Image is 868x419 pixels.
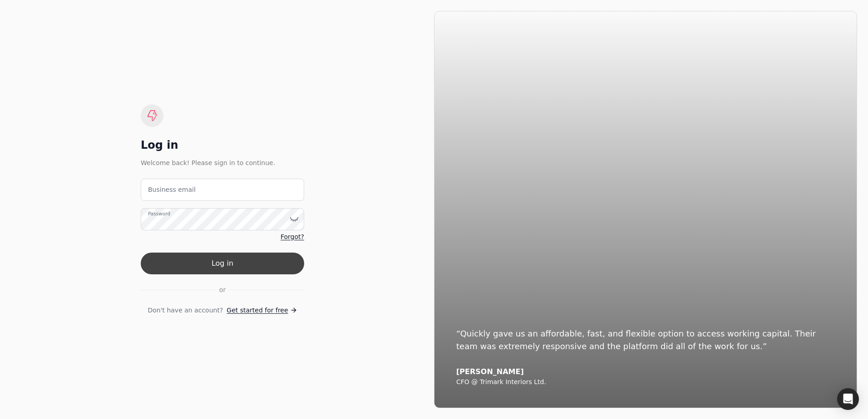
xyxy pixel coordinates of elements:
[227,306,297,315] a: Get started for free
[148,306,223,315] span: Don't have an account?
[281,232,304,242] a: Forgot?
[219,285,226,295] span: or
[456,327,835,353] div: “Quickly gave us an affordable, fast, and flexible option to access working capital. Their team w...
[456,367,835,376] div: [PERSON_NAME]
[141,253,304,274] button: Log in
[141,158,304,168] div: Welcome back! Please sign in to continue.
[837,388,859,410] div: Open Intercom Messenger
[141,138,304,152] div: Log in
[148,210,170,217] label: Password
[227,306,288,315] span: Get started for free
[456,378,835,386] div: CFO @ Trimark Interiors Ltd.
[148,185,196,195] label: Business email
